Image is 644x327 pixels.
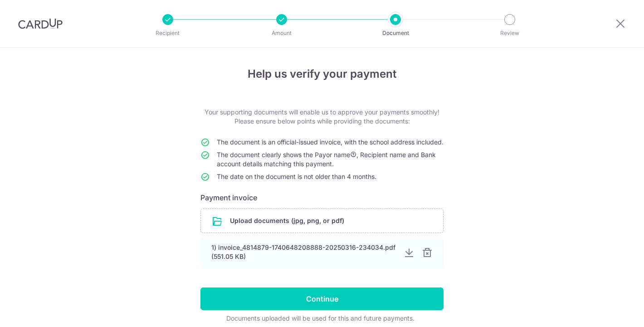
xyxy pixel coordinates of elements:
[362,29,429,38] p: Document
[200,287,444,310] input: Continue
[200,314,440,323] div: Documents uploaded will be used for this and future payments.
[476,29,543,38] p: Review
[200,108,444,126] p: Your supporting documents will enable us to approve your payments smoothly! Please ensure below p...
[217,151,436,168] span: The document clearly shows the Payor name , Recipient name and Bank account details matching this...
[217,173,376,180] span: The date on the document is not older than 4 months.
[248,29,315,38] p: Amount
[200,208,444,233] div: Upload documents (jpg, png, or pdf)
[18,18,63,29] img: CardUp
[200,192,444,203] h6: Payment invoice
[217,138,444,146] span: The document is an official-issued invoice, with the school address included.
[200,66,444,82] h4: Help us verify your payment
[211,243,396,261] div: 1) invoice_4814879-1740648208888-20250316-234034.pdf (551.05 KB)
[134,29,201,38] p: Recipient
